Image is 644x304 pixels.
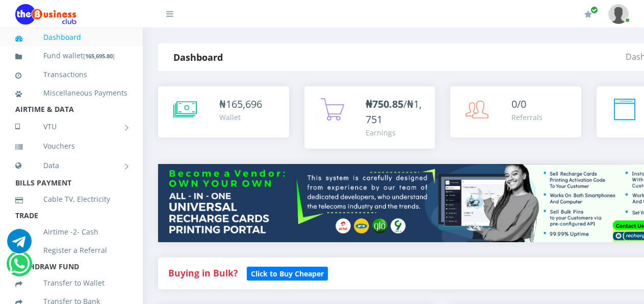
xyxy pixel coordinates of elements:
strong: Buying in Bulk? [168,267,238,279]
span: 165,696 [226,97,262,111]
a: Chat for support [7,237,32,253]
span: 0/0 [511,97,526,111]
a: Register a Referral [15,239,127,262]
a: Transfer to Wallet [15,271,127,295]
span: Renew/Upgrade Subscription [590,6,598,14]
div: Wallet [219,112,262,123]
a: Airtime -2- Cash [15,220,127,244]
a: Fund wallet[165,695.80] [15,44,127,68]
small: [ ] [83,52,115,60]
b: Click to Buy Cheaper [251,269,324,278]
i: Renew/Upgrade Subscription [584,10,592,18]
img: User [608,4,629,24]
a: Vouchers [15,134,127,158]
span: /₦1,751 [366,97,422,126]
a: Transactions [15,63,127,86]
a: VTU [15,114,127,139]
a: Miscellaneous Payments [15,81,127,105]
a: 0/0 Referrals [450,86,581,137]
div: ₦ [219,97,262,112]
a: ₦750.85/₦1,751 Earnings [304,86,435,149]
b: 165,695.80 [85,52,113,60]
a: Chat for support [9,259,30,276]
a: Click to Buy Cheaper [247,267,328,279]
a: ₦165,696 Wallet [158,86,289,137]
a: Cable TV, Electricity [15,188,127,211]
a: Dashboard [15,26,127,49]
b: ₦750.85 [366,97,403,111]
strong: Dashboard [173,51,223,63]
a: Data [15,153,127,178]
img: Logo [15,4,76,25]
div: Referrals [511,112,543,123]
div: Earnings [366,127,425,138]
